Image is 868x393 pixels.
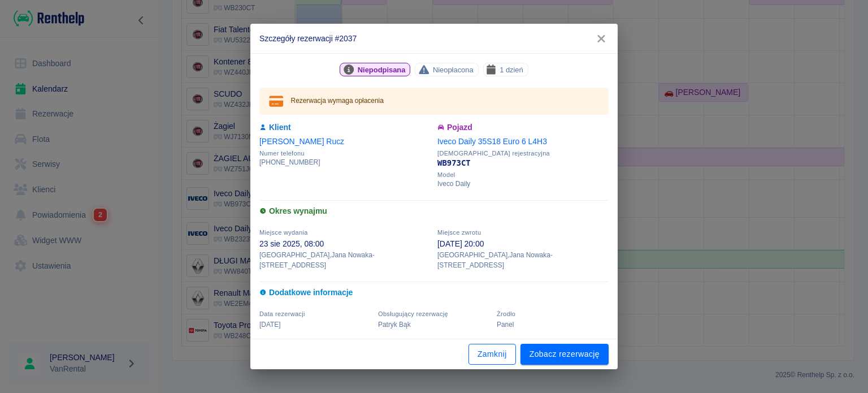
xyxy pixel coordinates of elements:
[437,122,609,133] h6: Pojazd
[259,122,431,133] h6: Klient
[259,238,431,250] p: 23 sie 2025, 08:00
[259,205,609,217] h6: Okres wynajmu
[428,64,478,76] span: Nieopłacona
[259,229,308,236] span: Miejsce wydania
[497,319,609,330] p: Panel
[250,24,618,53] h2: Szczegóły rezerwacji #2037
[437,137,547,146] a: Iveco Daily 35S18 Euro 6 L4H3
[259,137,344,146] a: [PERSON_NAME] Rucz
[378,310,448,317] span: Obsługujący rezerwację
[259,319,371,330] p: [DATE]
[259,150,431,157] span: Numer telefonu
[259,157,431,167] p: [PHONE_NUMBER]
[378,319,490,330] p: Patryk Bąk
[468,344,516,365] button: Zamknij
[520,344,609,365] a: Zobacz rezerwację
[437,238,609,250] p: [DATE] 20:00
[437,150,609,157] span: [DEMOGRAPHIC_DATA] rejestracyjna
[437,229,481,236] span: Miejsce zwrotu
[291,91,384,111] div: Rezerwacja wymaga opłacenia
[259,287,609,299] h6: Dodatkowe informacje
[259,310,305,317] span: Data rezerwacji
[437,157,609,169] p: WB973CT
[495,64,528,76] span: 1 dzień
[497,310,515,317] span: Żrodło
[437,250,609,270] p: [GEOGRAPHIC_DATA] , Jana Nowaka-[STREET_ADDRESS]
[437,171,609,179] span: Model
[259,250,431,270] p: [GEOGRAPHIC_DATA] , Jana Nowaka-[STREET_ADDRESS]
[437,179,609,189] p: Iveco Daily
[353,64,410,76] span: Niepodpisana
